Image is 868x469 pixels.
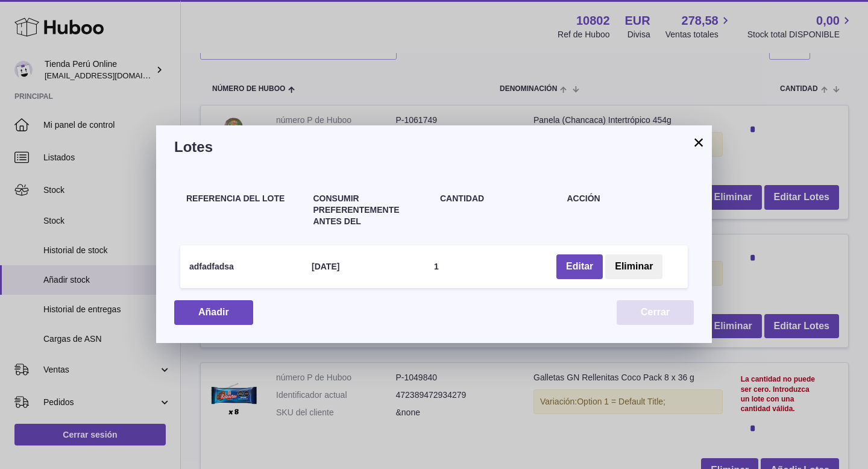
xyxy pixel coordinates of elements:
[186,193,301,204] h4: Referencia del lote
[440,193,555,204] h4: Cantidad
[312,261,339,272] h4: [DATE]
[434,261,439,272] h4: 1
[313,193,429,227] h4: Consumir preferentemente antes del
[691,135,706,150] button: ×
[556,254,603,279] button: Editar
[174,300,253,325] button: Añadir
[567,193,682,204] h4: Acción
[605,254,662,279] button: Eliminar
[189,261,234,272] h4: adfadfadsa
[617,300,694,325] button: Cerrar
[174,137,694,157] h3: Lotes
